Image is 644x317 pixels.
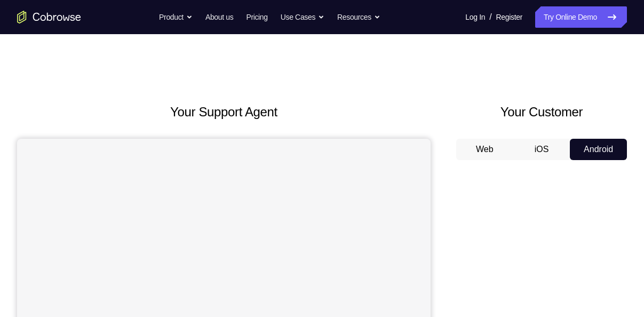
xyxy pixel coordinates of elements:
a: About us [205,6,233,28]
a: Go to the home page [17,11,81,23]
span: / [489,11,491,23]
a: Try Online Demo [535,6,627,28]
button: Product [159,6,193,28]
a: Log In [465,6,485,28]
button: Resources [337,6,380,28]
button: Use Cases [281,6,324,28]
button: Web [456,139,513,160]
a: Pricing [246,6,267,28]
h2: Your Support Agent [17,102,431,122]
button: Android [570,139,627,160]
h2: Your Customer [456,102,627,122]
button: iOS [513,139,570,160]
a: Register [496,6,522,28]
